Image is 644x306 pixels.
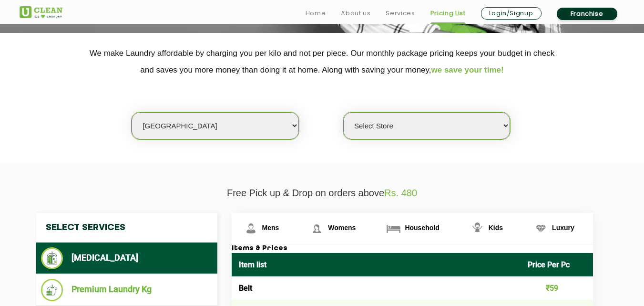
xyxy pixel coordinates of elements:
a: Home [306,8,326,19]
p: Free Pick up & Drop on orders above [20,188,625,199]
a: Pricing List [430,8,466,19]
img: Kids [469,220,486,237]
a: Services [386,8,415,19]
li: Premium Laundry Kg [41,279,213,301]
span: we save your time! [431,65,504,74]
img: Womens [308,220,325,237]
li: [MEDICAL_DATA] [41,247,213,269]
img: Premium Laundry Kg [41,279,63,301]
a: Login/Signup [481,7,542,20]
a: Franchise [557,8,617,20]
a: About us [341,8,370,19]
img: Dry Cleaning [41,247,63,269]
img: UClean Laundry and Dry Cleaning [20,6,62,18]
td: Belt [232,276,521,300]
h3: Items & Prices [232,244,593,253]
span: Rs. 480 [384,188,417,198]
th: Item list [232,253,521,276]
td: ₹59 [521,276,593,300]
span: Luxury [552,224,574,232]
p: We make Laundry affordable by charging you per kilo and not per piece. Our monthly package pricin... [20,45,625,78]
span: Household [405,224,439,232]
span: Womens [328,224,356,232]
img: Household [385,220,402,237]
img: Mens [243,220,259,237]
img: Luxury [532,220,549,237]
h4: Select Services [36,213,217,243]
th: Price Per Pc [521,253,593,276]
span: Kids [489,224,503,232]
span: Mens [262,224,279,232]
